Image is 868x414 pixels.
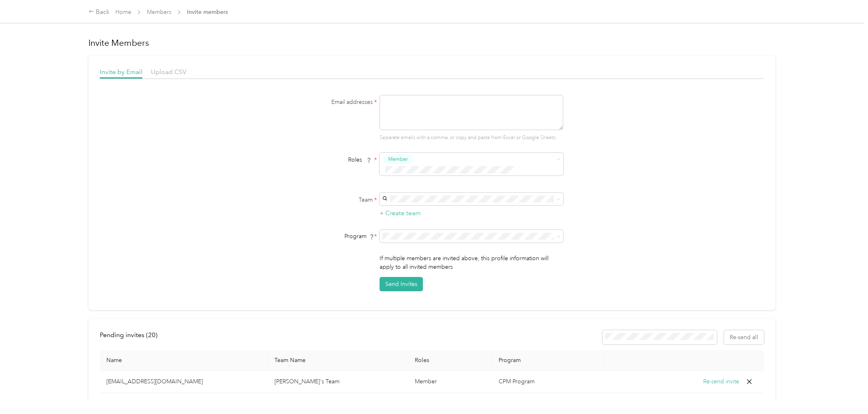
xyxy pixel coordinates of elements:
[274,98,377,106] label: Email addresses
[274,232,377,241] div: Program
[100,68,142,76] span: Invite by Email
[106,377,261,386] p: [EMAIL_ADDRESS][DOMAIN_NAME]
[345,153,374,166] span: Roles
[415,378,437,385] span: Member
[100,330,163,344] div: left-menu
[499,378,535,385] span: CPM Program
[388,155,408,163] span: Member
[380,208,421,218] button: + Create team
[382,154,414,164] button: Member
[704,377,740,386] button: Re-send invite
[187,8,228,16] span: Invite members
[268,350,408,371] th: Team Name
[115,9,131,16] a: Home
[704,400,740,409] button: Re-send invite
[100,331,157,339] span: Pending invites
[380,134,563,142] p: Separate emails with a comma, or copy and paste from Excel or Google Sheets.
[88,37,776,49] h1: Invite Members
[380,277,423,291] button: Send Invites
[146,331,157,339] span: ( 20 )
[100,330,764,344] div: info-bar
[492,350,604,371] th: Program
[274,378,340,385] span: [PERSON_NAME]'s Team
[408,350,492,371] th: Roles
[100,350,268,371] th: Name
[89,7,110,17] div: Back
[147,9,171,16] a: Members
[151,68,187,76] span: Upload CSV
[274,196,377,204] label: Team
[822,368,868,414] iframe: Everlance-gr Chat Button Frame
[603,330,765,344] div: Resend all invitations
[380,254,563,271] p: If multiple members are invited above, this profile information will apply to all invited members
[724,330,764,344] button: Re-send all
